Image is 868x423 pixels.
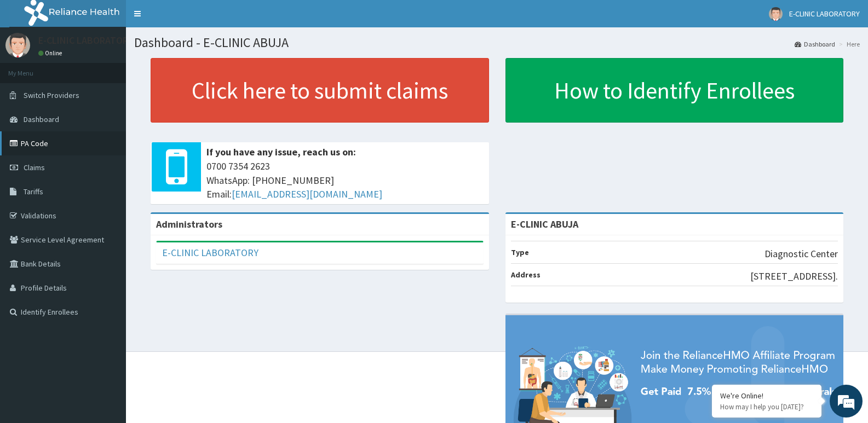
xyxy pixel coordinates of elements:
img: User Image [5,33,30,57]
b: If you have any issue, reach us on: [206,146,356,158]
span: Switch Providers [24,90,79,100]
h1: Dashboard - E-CLINIC ABUJA [134,36,860,50]
b: Administrators [156,218,222,230]
b: Type [511,247,529,257]
a: Dashboard [795,39,835,49]
img: User Image [769,7,783,21]
p: How may I help you today? [720,402,813,412]
a: How to Identify Enrollees [505,58,844,123]
span: E-CLINIC LABORATORY [789,9,860,19]
a: Online [38,49,65,57]
strong: E-CLINIC ABUJA [511,218,578,230]
a: Click here to submit claims [151,58,489,123]
p: E-CLINIC LABORATORY [38,36,133,45]
div: We're Online! [720,391,813,401]
a: [EMAIL_ADDRESS][DOMAIN_NAME] [232,188,382,200]
span: Tariffs [24,187,43,196]
span: Dashboard [24,114,59,124]
a: E-CLINIC LABORATORY [162,246,258,259]
p: Diagnostic Center [764,247,838,261]
span: 0700 7354 2623 WhatsApp: [PHONE_NUMBER] Email: [206,159,484,201]
li: Here [836,39,860,49]
span: Claims [24,163,45,172]
b: Address [511,270,541,280]
p: [STREET_ADDRESS]. [750,269,838,283]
